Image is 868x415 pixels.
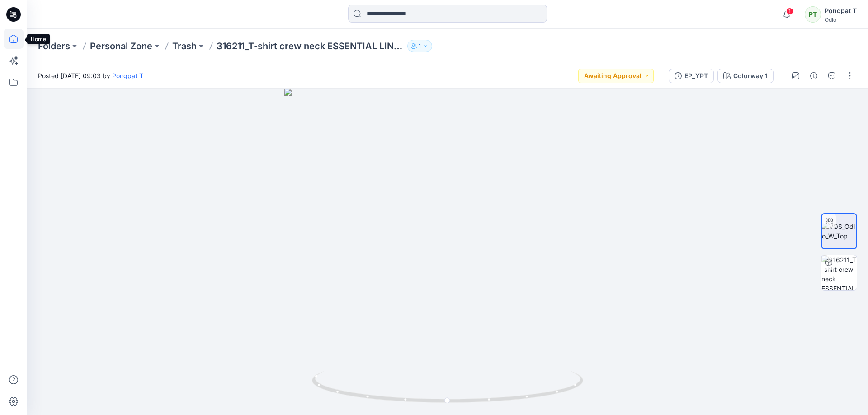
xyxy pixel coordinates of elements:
[419,41,421,51] p: 1
[821,255,857,290] img: 316211_T-shirt crew neck ESSENTIAL LINENCOOL_EP_YPT-1 Colorway 1
[407,40,432,52] button: 1
[669,69,714,83] button: EP_YPT
[38,40,70,52] a: Folders
[38,71,143,80] span: Posted [DATE] 09:03 by
[112,72,143,79] a: Pongpat T
[733,71,768,81] div: Colorway 1
[90,40,152,52] a: Personal Zone
[172,40,197,52] a: Trash
[825,5,857,16] div: Pongpat T
[822,222,856,241] img: VQS_Odlo_W_Top
[805,6,821,23] div: PT
[217,40,404,52] p: 316211_T-shirt crew neck ESSENTIAL LINENCOOL_EP_YPT
[786,8,793,15] span: 1
[684,71,708,81] div: EP_YPT
[825,16,857,23] div: Odlo
[807,69,821,83] button: Details
[717,69,774,83] button: Colorway 1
